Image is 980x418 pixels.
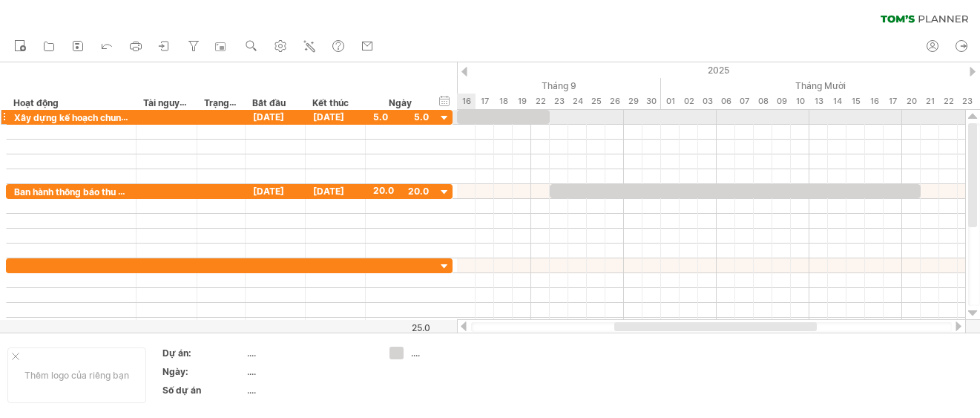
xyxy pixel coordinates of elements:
font: 29 [628,96,639,106]
div: Thứ tư, ngày 24 tháng 9 năm 2025 [568,94,587,109]
font: [DATE] [253,186,284,197]
div: Thứ Hai, ngày 13 tháng 10 năm 2025 [809,94,828,109]
font: 01 [666,96,675,106]
font: [DATE] [253,111,284,123]
div: Thứ ba, ngày 23 tháng 9 năm 2025 [550,94,568,109]
font: Ban hành thông báo thu hồi đất [14,186,148,197]
div: Thứ tư, ngày 1 tháng 10 năm 2025 [661,94,680,109]
font: 03 [703,96,713,106]
div: Thứ năm, ngày 2 tháng 10 năm 2025 [680,94,698,109]
font: 17 [889,96,897,106]
div: Thứ Hai, ngày 29 tháng 9 năm 2025 [624,94,642,109]
div: Thứ năm, ngày 9 tháng 10 năm 2025 [772,94,791,109]
font: 2025 [708,65,729,76]
font: [DATE] [313,111,344,123]
div: Tháng 9 năm 2025 [253,78,661,94]
font: 17 [481,96,489,106]
font: Ngày [389,97,412,108]
div: Thứ sáu, ngày 17 tháng 10 năm 2025 [884,94,902,109]
font: 08 [758,96,769,106]
div: Thứ năm, ngày 23 tháng 10 năm 2025 [958,94,976,109]
font: 19 [518,96,527,106]
font: Tài nguyên [143,97,190,108]
font: [DATE] [313,186,344,197]
font: Kết thúc [312,97,349,108]
div: Thứ Hai, ngày 20 tháng 10 năm 2025 [902,94,921,109]
font: 07 [740,96,749,106]
font: Dự án: [162,347,191,359]
font: 21 [926,96,935,106]
font: 24 [573,96,583,106]
div: Thứ năm, ngày 18 tháng 9 năm 2025 [494,94,513,109]
div: Thứ sáu, ngày 19 tháng 9 năm 2025 [513,94,531,109]
font: .... [247,385,256,396]
div: Thứ sáu, ngày 26 tháng 9 năm 2025 [605,94,624,109]
font: 5.0 [373,111,388,123]
div: Thứ ba, ngày 7 tháng 10 năm 2025 [735,94,754,109]
div: Thứ ba, ngày 30 tháng 9 năm 2025 [642,94,661,109]
font: Hoạt động [13,97,59,108]
font: 16 [462,96,471,106]
font: Tháng Mười [795,80,846,91]
font: Ngày: [162,366,188,377]
font: 02 [684,96,694,106]
font: 23 [554,96,565,106]
font: Số dự án [162,385,201,396]
div: Thứ năm, ngày 16 tháng 10 năm 2025 [865,94,884,109]
font: Tháng 9 [542,80,576,91]
div: Thứ năm, ngày 25 tháng 9 năm 2025 [587,94,605,109]
font: 10 [796,96,805,106]
font: 25.0 [412,322,430,333]
font: 06 [721,96,731,106]
font: Bắt đầu [252,97,286,108]
font: Xây dựng kế hoạch chung, hỗ trợ, tái sử dụng [14,111,213,123]
font: 25 [591,96,602,106]
font: 13 [815,96,823,106]
font: .... [247,366,256,377]
div: Thứ tư, ngày 15 tháng 10 năm 2025 [846,94,865,109]
div: Thứ Ba, ngày 14 tháng 10 năm 2025 [828,94,846,109]
div: Thứ tư, ngày 8 tháng 10 năm 2025 [754,94,772,109]
font: 23 [962,96,973,106]
font: 22 [536,96,546,106]
font: Thêm logo của riêng bạn [24,370,129,381]
font: 22 [944,96,954,106]
font: .... [411,347,420,359]
font: 26 [610,96,620,106]
font: 18 [499,96,508,106]
div: Thứ ba, ngày 16 tháng 9 năm 2025 [457,94,476,109]
div: Thứ Hai, ngày 22 tháng 9 năm 2025 [531,94,550,109]
div: Thứ tư, ngày 22 tháng 10 năm 2025 [939,94,958,109]
font: 09 [777,96,787,106]
font: 14 [833,96,842,106]
div: Thứ sáu, ngày 3 tháng 10 năm 2025 [698,94,717,109]
div: Thứ ba, ngày 21 tháng 10 năm 2025 [921,94,939,109]
font: 20.0 [373,185,394,196]
font: 15 [852,96,861,106]
font: Trạng thái [204,97,248,108]
div: Thứ Hai, ngày 6 tháng 10 năm 2025 [717,94,735,109]
div: Thứ sáu, ngày 10 tháng 10 năm 2025 [791,94,809,109]
font: 16 [870,96,879,106]
font: 30 [646,96,657,106]
font: .... [247,347,256,359]
div: Thứ tư, ngày 17 tháng 9 năm 2025 [476,94,494,109]
font: 20 [907,96,917,106]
